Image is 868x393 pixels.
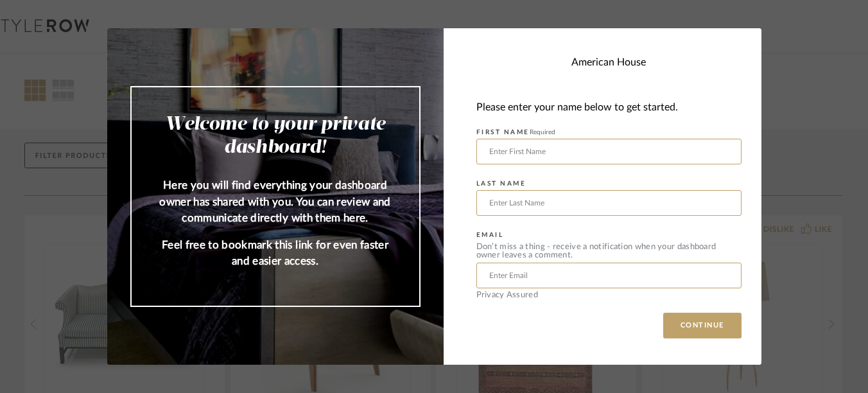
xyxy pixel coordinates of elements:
label: LAST NAME [476,180,526,188]
div: Don’t miss a thing - receive a notification when your dashboard owner leaves a comment. [476,243,742,259]
div: Privacy Assured [476,291,742,299]
p: Feel free to bookmark this link for even faster and easier access. [157,237,394,270]
button: CONTINUE [663,313,742,338]
h2: Welcome to your private dashboard! [157,113,394,159]
input: Enter Last Name [476,190,742,216]
input: Enter First Name [476,139,742,164]
p: Here you will find everything your dashboard owner has shared with you. You can review and commun... [157,177,394,227]
input: Enter Email [476,263,742,288]
div: American House [571,55,646,70]
div: Please enter your name below to get started. [476,99,742,116]
label: EMAIL [476,231,504,239]
span: Required [530,129,555,135]
label: FIRST NAME [476,128,555,136]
